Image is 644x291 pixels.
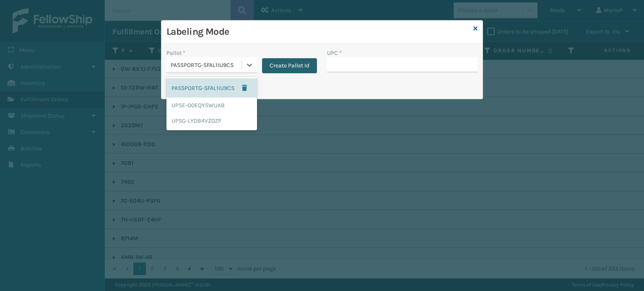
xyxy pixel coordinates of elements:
label: Pallet [166,49,185,57]
div: UPSG-LYDB4VZ0ZP [166,113,257,129]
div: PASSPORTG-SFAL1IU9CS [171,61,242,70]
div: UPSE-O0EQYSWUAB [166,98,257,113]
label: UPC [327,49,342,57]
button: Create Pallet Id [262,58,317,73]
h3: Labeling Mode [166,26,470,38]
div: PASSPORTG-SFAL1IU9CS [166,78,257,98]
